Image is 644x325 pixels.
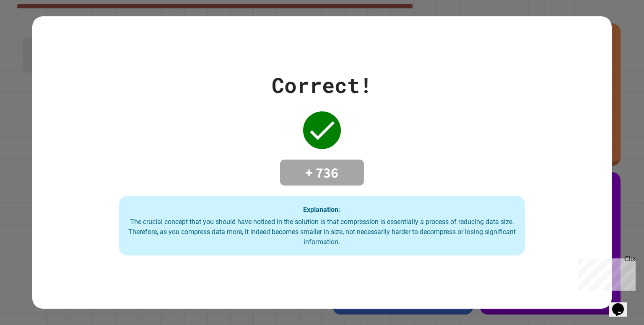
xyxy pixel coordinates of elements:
[303,206,340,214] strong: Explanation:
[574,255,636,291] iframe: chat widget
[609,291,636,317] iframe: chat widget
[272,70,372,101] div: Correct!
[288,164,356,181] h4: + 736
[127,217,517,247] div: The crucial concept that you should have noticed in the solution is that compression is essential...
[3,3,58,53] div: Chat with us now!Close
